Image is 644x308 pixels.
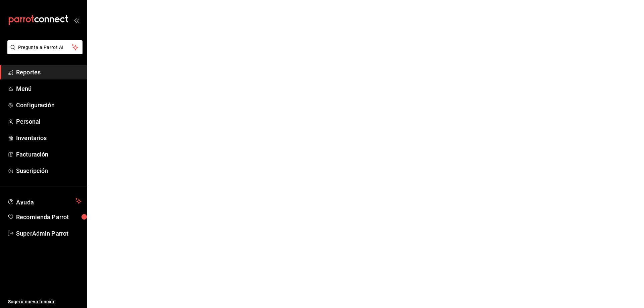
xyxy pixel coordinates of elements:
span: SuperAdmin Parrot [16,229,82,238]
span: Menú [16,84,82,93]
span: Inventarios [16,133,82,142]
span: Recomienda Parrot [16,212,82,222]
span: Pregunta a Parrot AI [18,44,72,51]
span: Configuración [16,101,82,110]
a: Pregunta a Parrot AI [5,49,83,56]
span: Suscripción [16,166,82,175]
button: open_drawer_menu [74,17,79,23]
span: Reportes [16,68,82,77]
span: Sugerir nueva función [8,298,82,305]
span: Facturación [16,150,82,159]
button: Pregunta a Parrot AI [7,40,83,54]
span: Ayuda [16,197,73,205]
span: Personal [16,117,82,126]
